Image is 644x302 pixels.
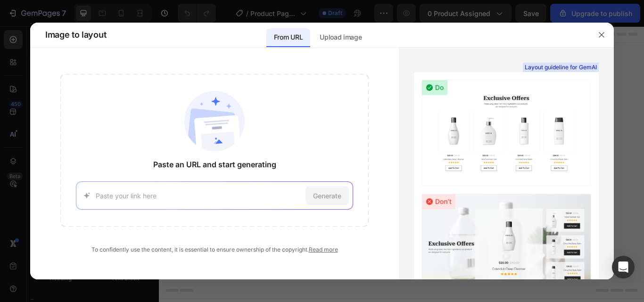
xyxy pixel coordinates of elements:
div: Start with Generating from URL or image [220,235,347,242]
span: Image to layout [45,29,106,41]
div: Start with Sections from sidebar [226,163,340,174]
p: From URL [274,32,303,43]
p: Upload image [320,32,362,43]
span: Paste an URL and start generating [153,159,276,170]
button: Add sections [215,182,279,201]
input: Paste your link here [96,191,302,201]
button: Add elements [285,182,351,201]
div: Open Intercom Messenger [612,256,635,278]
span: Layout guideline for GemAI [525,63,597,72]
div: To confidently use the content, it is essential to ensure ownership of the copyright. [60,245,369,254]
span: Generate [313,191,341,201]
a: Read more [309,246,338,253]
